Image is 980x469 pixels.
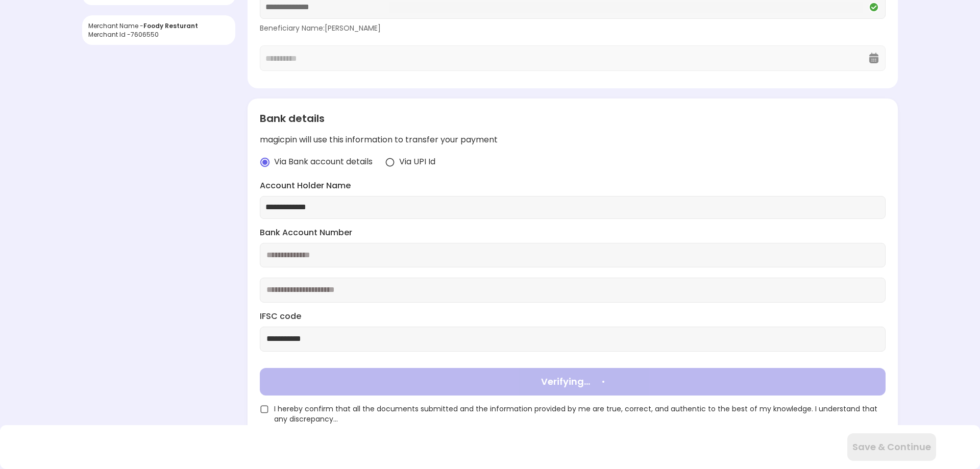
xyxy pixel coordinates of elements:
span: Foody Resturant [143,21,198,30]
div: Merchant Id - 7606550 [88,30,229,39]
span: Via Bank account details [274,156,373,168]
div: Merchant Name - [88,21,229,30]
button: Verifying... [260,368,886,396]
label: IFSC code [260,311,886,323]
label: Bank Account Number [260,227,886,239]
img: unchecked [260,405,269,414]
span: I hereby confirm that all the documents submitted and the information provided by me are true, co... [274,404,886,424]
button: Save & Continue [847,433,936,461]
div: magicpin will use this information to transfer your payment [260,134,886,146]
img: radio [385,157,395,167]
label: Account Holder Name [260,180,886,192]
img: radio [260,157,270,167]
img: Q2VREkDUCX-Nh97kZdnvclHTixewBtwTiuomQU4ttMKm5pUNxe9W_NURYrLCGq_Mmv0UDstOKswiepyQhkhj-wqMpwXa6YfHU... [868,1,880,13]
div: Beneficiary Name: [PERSON_NAME] [260,23,886,33]
span: Via UPI Id [399,156,435,168]
div: Bank details [260,111,886,126]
